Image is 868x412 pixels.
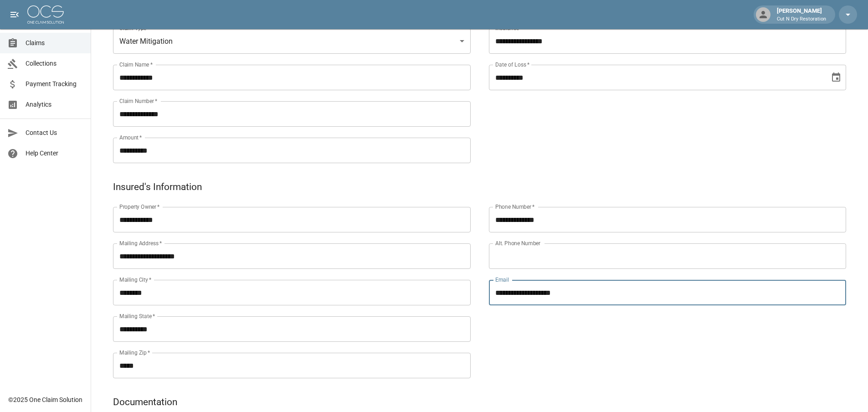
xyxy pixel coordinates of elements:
label: Phone Number [495,203,534,211]
label: Amount [119,134,142,141]
img: ocs-logo-white-transparent.png [27,5,64,24]
label: Claim Name [119,61,153,68]
div: [PERSON_NAME] [773,6,830,23]
label: Mailing Zip [119,349,150,356]
label: Date of Loss [495,61,529,68]
label: Mailing City [119,276,152,283]
button: open drawer [5,5,24,24]
span: Collections [26,59,83,68]
label: Alt. Phone Number [495,239,540,247]
button: Choose date, selected date is Sep 15, 2025 [827,68,845,87]
span: Claims [26,38,83,48]
label: Mailing Address [119,239,162,247]
div: © 2025 One Claim Solution [8,395,82,404]
label: Mailing State [119,312,155,320]
div: Water Mitigation [113,28,471,54]
label: Claim Number [119,97,157,105]
span: Contact Us [26,128,83,138]
span: Analytics [26,100,83,109]
label: Email [495,276,509,283]
span: Help Center [26,149,83,158]
p: Cut N Dry Restoration [777,15,826,23]
label: Property Owner [119,203,160,211]
span: Payment Tracking [26,79,83,89]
